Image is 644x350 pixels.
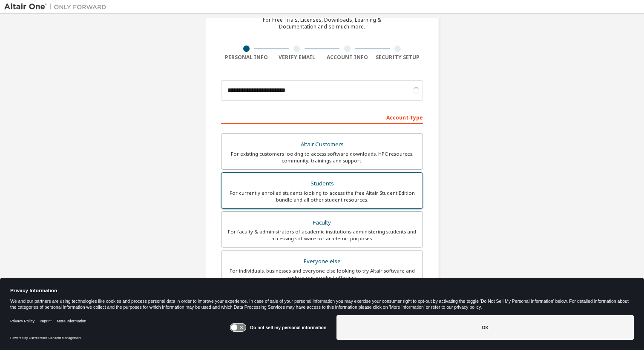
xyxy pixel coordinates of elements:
[221,54,272,61] div: Personal Info
[263,17,381,30] div: For Free Trials, Licenses, Downloads, Learning & Documentation and so much more.
[221,110,423,124] div: Account Type
[227,139,417,151] div: Altair Customers
[272,54,322,61] div: Verify Email
[227,256,417,267] div: Everyone else
[227,217,417,229] div: Faculty
[373,54,423,61] div: Security Setup
[227,228,417,242] div: For faculty & administrators of academic institutions administering students and accessing softwa...
[227,267,417,281] div: For individuals, businesses and everyone else looking to try Altair software and explore our prod...
[227,178,417,190] div: Students
[227,151,417,164] div: For existing customers looking to access software downloads, HPC resources, community, trainings ...
[227,190,417,203] div: For currently enrolled students looking to access the free Altair Student Edition bundle and all ...
[4,3,111,11] img: Altair One
[322,54,373,61] div: Account Info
